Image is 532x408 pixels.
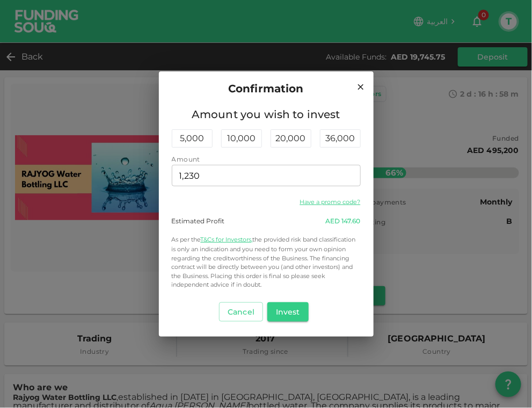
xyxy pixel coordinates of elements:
[326,217,340,225] span: AED
[172,106,361,123] span: Amount you wish to invest
[172,129,213,148] div: 5,000
[221,129,262,148] div: 10,000
[320,129,361,148] div: 36,000
[267,302,309,322] button: Invest
[172,236,201,243] span: As per the
[172,165,361,186] input: amount
[172,155,200,163] span: Amount
[300,198,361,206] a: Have a promo code?
[326,216,361,226] div: 147.60
[172,235,361,289] p: the provided risk band classification is only an indication and you need to form your own opinion...
[271,129,311,148] div: 20,000
[219,302,263,322] button: Cancel
[201,236,253,243] a: T&Cs for Investors,
[228,80,304,97] span: Confirmation
[172,216,225,226] div: Estimated Profit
